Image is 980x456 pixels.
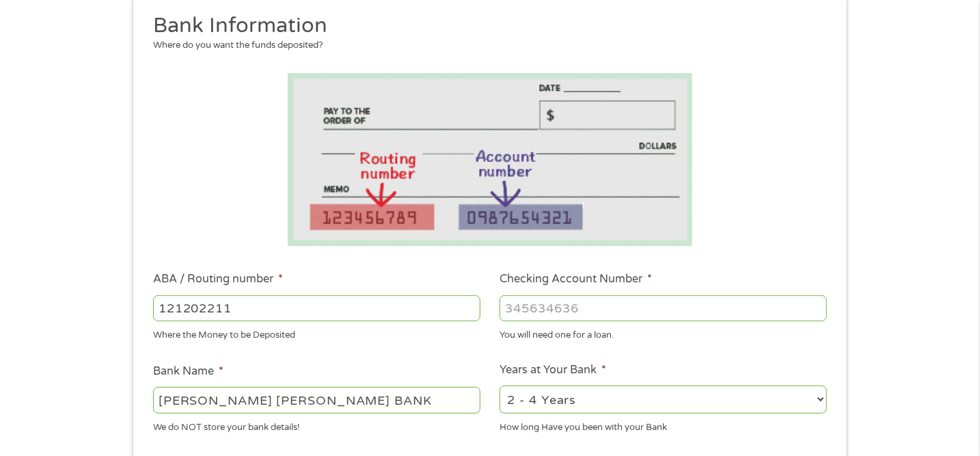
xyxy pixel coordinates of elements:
[500,363,606,377] label: Years at Your Bank
[153,324,480,343] div: Where the Money to be Deposited
[153,416,480,434] div: We do NOT store your bank details!
[153,39,817,53] div: Where do you want the funds deposited?
[153,295,480,321] input: 263177916
[153,12,817,40] h2: Bank Information
[500,295,827,321] input: 345634636
[153,272,283,286] label: ABA / Routing number
[500,324,827,343] div: You will need one for a loan.
[153,364,223,379] label: Bank Name
[500,272,652,286] label: Checking Account Number
[500,416,827,434] div: How long Have you been with your Bank
[288,73,692,246] img: Routing number location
